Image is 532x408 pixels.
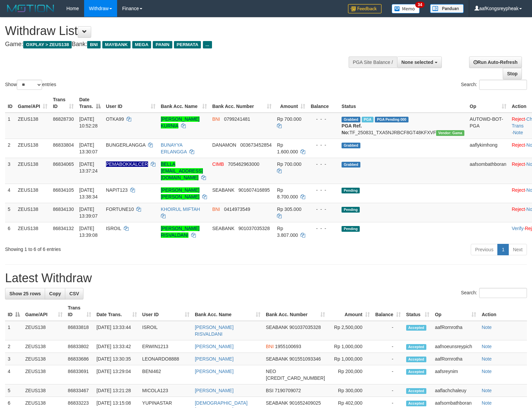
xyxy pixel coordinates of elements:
div: PGA Site Balance / [349,57,397,68]
th: Bank Acc. Name: activate to sort column ascending [158,94,210,113]
a: Note [482,325,492,330]
th: User ID: activate to sort column ascending [140,302,192,321]
span: CSV [69,291,79,296]
td: TF_250831_TXA5NJRBCF8GT48KFXVF [339,113,467,139]
td: aafsreynim [432,365,479,384]
span: SEABANK [266,325,288,330]
th: Op: activate to sort column ascending [432,302,479,321]
span: BNI [212,116,220,122]
img: Button%20Memo.svg [392,4,420,13]
span: Copy 1955100693 to clipboard [275,344,301,349]
th: Amount: activate to sort column ascending [274,94,308,113]
span: 34 [415,2,424,8]
th: Op: activate to sort column ascending [467,94,509,113]
th: Game/API: activate to sort column ascending [15,94,50,113]
td: aafRornrotha [432,353,479,365]
td: 86833686 [65,353,94,365]
td: 1 [5,113,15,139]
span: BNI [87,41,100,48]
a: [PERSON_NAME] [195,344,234,349]
span: Copy 901652409025 to clipboard [289,400,321,406]
span: DANAMON [212,142,237,148]
th: Trans ID: activate to sort column ascending [50,94,76,113]
a: Note [482,388,492,393]
span: PERMATA [174,41,201,48]
span: [DATE] 13:39:07 [79,207,98,219]
td: ZEUS138 [23,384,65,397]
span: Nama rekening ada tanda titik/strip, harap diedit [106,161,148,167]
label: Search: [461,80,527,90]
th: Bank Acc. Name: activate to sort column ascending [192,302,263,321]
a: Note [513,130,523,135]
span: Rp 700.000 [277,161,301,167]
th: Date Trans.: activate to sort column ascending [94,302,140,321]
span: 86834130 [53,207,74,212]
th: Date Trans.: activate to sort column descending [76,94,103,113]
span: BSI [266,388,274,393]
span: Accepted [406,401,426,406]
span: Copy 901037035328 to clipboard [238,226,270,231]
span: SEABANK [212,226,235,231]
a: Next [508,244,527,255]
td: [DATE] 13:33:44 [94,321,140,340]
span: Accepted [406,369,426,375]
span: BNI [266,344,274,349]
td: ZEUS138 [23,365,65,384]
label: Show entries [5,80,56,90]
td: 5 [5,203,15,222]
td: ZEUS138 [23,353,65,365]
th: Balance [308,94,339,113]
a: CSV [65,288,83,299]
span: Accepted [406,388,426,394]
td: 2 [5,139,15,158]
span: Copy 901551093346 to clipboard [289,356,321,362]
td: BENI462 [140,365,192,384]
span: Copy 003673452854 to clipboard [240,142,272,148]
img: panduan.png [430,4,464,13]
a: [PERSON_NAME] [195,369,234,374]
td: 4 [5,365,23,384]
td: 86833802 [65,340,94,353]
div: Showing 1 to 6 of 6 entries [5,243,217,253]
td: LEONARDO8888 [140,353,192,365]
td: ZEUS138 [15,139,50,158]
h1: Latest Withdraw [5,271,527,285]
a: Copy [45,288,65,299]
div: - - - [311,161,336,168]
span: Pending [342,207,360,213]
input: Search: [479,288,527,298]
td: ERWIN1213 [140,340,192,353]
span: Pending [342,226,360,232]
button: None selected [397,57,442,68]
td: - [373,384,403,397]
span: CIMB [212,161,224,167]
a: Reject [512,142,525,148]
span: OTKA99 [106,116,124,122]
a: [PERSON_NAME] [195,388,234,393]
span: [DATE] 13:38:34 [79,187,98,199]
span: [DATE] 13:37:24 [79,161,98,174]
a: Previous [471,244,498,255]
td: 6 [5,222,15,241]
img: Feedback.jpg [348,4,382,13]
div: - - - [311,225,336,232]
td: aaflachchaleuy [432,384,479,397]
td: aafnoeunsreypich [432,340,479,353]
td: ZEUS138 [23,321,65,340]
div: - - - [311,187,336,193]
div: - - - [311,116,336,122]
td: - [373,365,403,384]
a: BELLA [EMAIL_ADDRESS][DOMAIN_NAME] [161,161,203,180]
a: Note [482,344,492,349]
span: MEGA [132,41,151,48]
span: OXPLAY > ZEUS138 [23,41,72,48]
a: Note [482,356,492,362]
td: - [373,340,403,353]
span: Rp 8.700.000 [277,187,298,199]
th: Trans ID: activate to sort column ascending [65,302,94,321]
span: 86833804 [53,142,74,148]
th: Status: activate to sort column ascending [403,302,432,321]
span: Copy 0799241481 to clipboard [224,116,250,122]
td: - [373,353,403,365]
a: Reject [512,207,525,212]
